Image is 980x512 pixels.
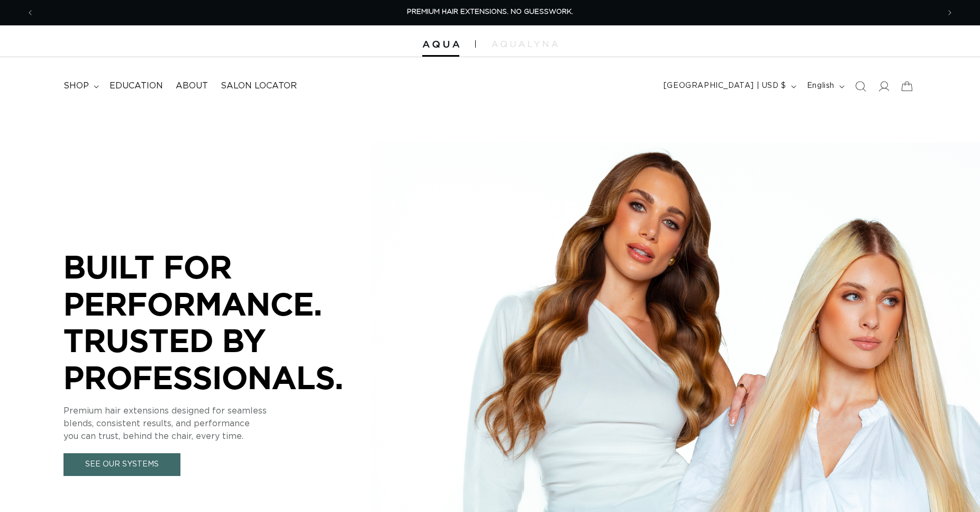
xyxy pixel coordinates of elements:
[807,80,834,92] span: English
[110,80,163,92] span: Education
[407,8,573,15] span: PREMIUM HAIR EXTENSIONS. NO GUESSWORK.
[422,41,459,48] img: Aqua Hair Extensions
[214,74,303,98] a: Salon Locator
[63,248,381,396] p: BUILT FOR PERFORMANCE. TRUSTED BY PROFESSIONALS.
[176,80,208,92] span: About
[103,74,169,98] a: Education
[169,74,214,98] a: About
[221,80,297,92] span: Salon Locator
[938,3,961,23] button: Next announcement
[664,80,786,92] span: [GEOGRAPHIC_DATA] | USD $
[63,453,180,476] a: See Our Systems
[57,74,103,98] summary: shop
[19,3,42,23] button: Previous announcement
[657,76,801,96] button: [GEOGRAPHIC_DATA] | USD $
[492,41,558,47] img: aqualyna.com
[801,76,849,96] button: English
[849,75,872,98] summary: Search
[63,80,89,92] span: shop
[63,405,381,443] p: Premium hair extensions designed for seamless blends, consistent results, and performance you can...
